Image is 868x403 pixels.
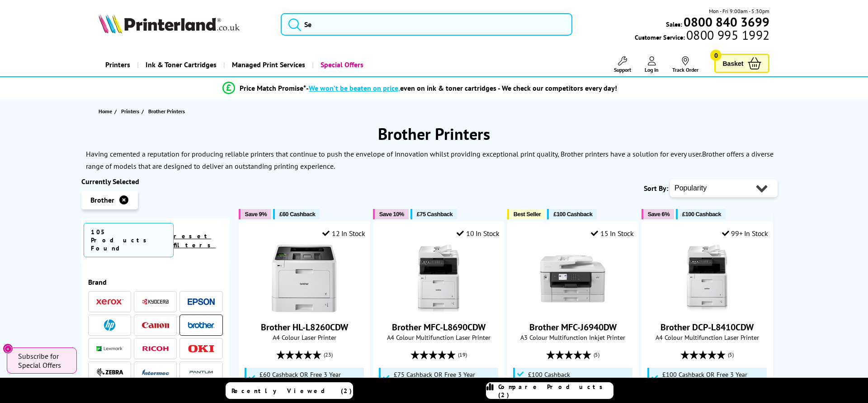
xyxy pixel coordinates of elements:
span: 0800 995 1992 [685,31,769,39]
img: Lexmark [96,346,123,352]
img: Kyocera [142,298,169,305]
a: Printers [121,107,142,116]
a: Brother HL-L8260CDW [270,305,338,314]
a: Intermec [142,366,169,378]
a: Printers [99,53,137,76]
button: £100 Cashback [676,209,726,219]
img: Brother DCP-L8410CDW [673,245,741,312]
a: Zebra [96,366,123,378]
input: Se [281,13,572,36]
span: 0 [710,50,722,61]
span: Compare Products (2) [498,383,613,399]
li: modal_Promise [77,80,763,96]
span: Sales: [666,20,682,28]
a: Managed Print Services [223,53,312,76]
h1: Brother Printers [81,123,787,144]
a: Log In [645,56,659,73]
b: 0800 840 3699 [684,14,769,30]
span: A4 Colour Multifunction Laser Printer [378,333,500,342]
button: Best Seller [507,209,546,219]
img: Epson [188,298,215,305]
span: Sort By: [644,184,668,193]
a: HP [96,320,123,331]
a: Lexmark [96,343,123,354]
a: Track Order [672,56,698,73]
button: Close [3,343,13,354]
span: Brother Printers [148,108,185,115]
a: Brother MFC-J6940DW [529,321,617,333]
span: A4 Colour Multifunction Laser Printer [646,333,768,342]
img: Brother MFC-L8690CDW [405,245,472,312]
span: Basket [722,57,743,69]
a: Brother HL-L8260CDW [261,321,348,333]
a: Brother DCP-L8410CDW [673,305,741,314]
a: reset filters [174,232,216,249]
img: Zebra [96,368,123,377]
span: Price Match Promise* [240,83,306,93]
span: Mon - Fri 9:00am - 5:30pm [709,7,769,15]
div: 10 In Stock [457,229,499,238]
img: Brother MFC-J6940DW [539,245,607,312]
span: Save 6% [648,211,670,218]
img: Canon [142,322,169,328]
span: A3 Colour Multifunction Inkjet Printer [512,333,634,342]
div: - even on ink & toner cartridges - We check our competitors every day! [306,83,617,93]
button: £60 Cashback [273,209,320,219]
button: £100 Cashback [547,209,597,219]
span: We won’t be beaten on price, [309,83,400,93]
a: 0800 840 3699 [682,18,769,26]
button: Save 10% [373,209,409,219]
span: £75 Cashback [417,211,453,218]
div: 15 In Stock [591,229,633,238]
a: Brother MFC-L8690CDW [405,305,472,314]
span: Subscribe for Special Offers [18,352,68,370]
span: £60 Cashback [279,211,315,218]
span: £100 Cashback [682,211,721,218]
a: Epson [188,296,215,307]
img: HP [104,320,115,331]
a: Ink & Toner Cartridges [137,53,223,76]
span: (23) [324,346,333,363]
span: Brand [88,278,223,287]
a: Brother MFC-L8690CDW [392,321,486,333]
a: Brother [188,320,215,331]
span: 105 Products Found [84,223,174,257]
img: Xerox [96,299,123,305]
img: Pantum [188,367,215,378]
span: £75 Cashback OR Free 3 Year Warranty [394,371,496,385]
span: (19) [458,346,467,363]
a: Ricoh [142,343,169,354]
span: £100 Cashback [553,211,592,218]
span: Save 10% [379,211,404,218]
a: Home [99,107,114,116]
a: Support [614,56,631,73]
a: Pantum [188,366,215,378]
button: Save 9% [239,209,271,219]
span: Customer Service: [635,31,769,42]
span: Recently Viewed (2) [231,387,352,395]
a: Brother MFC-J6940DW [539,305,607,314]
span: Log In [645,66,659,73]
span: Ink & Toner Cartridges [146,53,217,76]
span: Best Seller [514,211,541,218]
img: Brother [188,322,215,328]
span: Save 9% [245,211,267,218]
a: Kyocera [142,296,169,307]
div: Currently Selected [81,177,230,186]
p: Having cemented a reputation for producing reliable printers that continue to push the envelope o... [86,149,702,158]
span: (5) [728,346,734,363]
a: Special Offers [312,53,370,76]
span: Support [614,66,631,73]
span: £60 Cashback OR Free 3 Year Warranty [259,371,362,385]
img: Ricoh [142,346,169,351]
div: 12 In Stock [322,229,365,238]
span: £100 Cashback [528,371,570,378]
span: (5) [594,346,599,363]
button: Save 6% [642,209,674,219]
a: Basket 0 [714,54,769,73]
img: OKI [188,345,215,352]
a: Recently Viewed (2) [226,382,353,399]
a: Xerox [96,296,123,307]
p: Brother offers a diverse range of models that are designed to deliver an outstanding printing exp... [86,149,774,171]
span: £100 Cashback OR Free 3 Year Warranty [662,371,764,385]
